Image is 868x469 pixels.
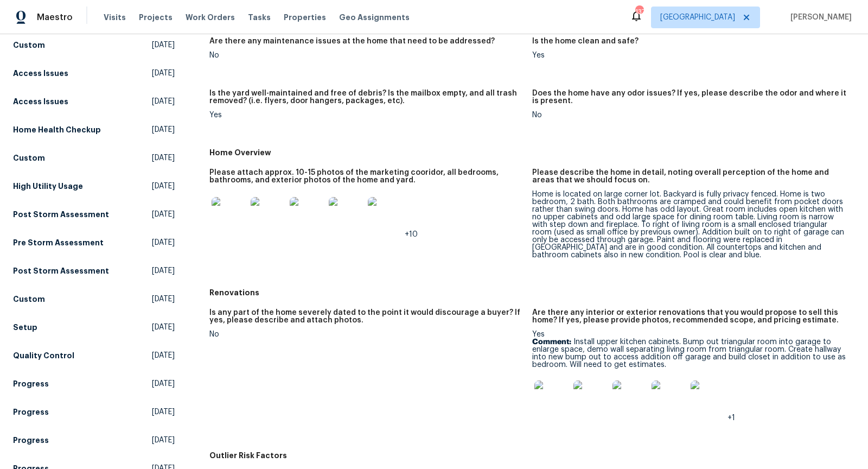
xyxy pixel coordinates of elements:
a: Access Issues[DATE] [13,92,175,111]
span: Properties [284,12,326,23]
a: Post Storm Assessment[DATE] [13,261,175,281]
span: [DATE] [152,350,175,361]
span: Visits [104,12,126,23]
h5: Renovations [209,287,855,298]
span: [DATE] [152,435,175,446]
h5: Does the home have any odor issues? If yes, please describe the odor and where it is present. [532,90,846,105]
h5: Post Storm Assessment [13,209,109,220]
h5: Outlier Risk Factors [209,450,855,461]
div: Yes [532,331,846,422]
div: 137 [635,7,643,17]
span: [DATE] [152,181,175,192]
div: Home is located on large corner lot. Backyard is fully privacy fenced. Home is two bedroom, 2 bat... [532,191,846,259]
div: No [209,331,524,338]
a: Home Health Checkup[DATE] [13,120,175,140]
h5: Is the home clean and safe? [532,37,639,45]
a: Custom[DATE] [13,148,175,168]
span: Projects [139,12,173,23]
h5: Pre Storm Assessment [13,237,104,248]
div: No [532,111,846,119]
h5: Progress [13,407,49,417]
span: [DATE] [152,265,175,276]
div: No [209,52,524,59]
span: [DATE] [152,68,175,79]
a: Access Issues[DATE] [13,64,175,83]
span: [GEOGRAPHIC_DATA] [660,12,735,23]
b: Comment: [532,338,571,346]
h5: Quality Control [13,350,74,361]
h5: Custom [13,153,45,163]
a: Progress[DATE] [13,374,175,394]
h5: Progress [13,378,49,389]
span: +10 [405,231,418,238]
h5: Please attach approx. 10-15 photos of the marketing cooridor, all bedrooms, bathrooms, and exteri... [209,169,524,184]
p: Install upper kitchen cabinets. Bump out triangular room into garage to enlarge space, demo wall ... [532,338,846,369]
h5: Home Health Checkup [13,124,101,135]
a: Custom[DATE] [13,289,175,309]
h5: Progress [13,435,49,446]
h5: Custom [13,294,45,305]
h5: Are there any interior or exterior renovations that you would propose to sell this home? If yes, ... [532,309,846,324]
span: Work Orders [186,12,235,23]
span: [DATE] [152,96,175,107]
a: Progress[DATE] [13,430,175,450]
span: Tasks [248,14,271,21]
div: Yes [209,111,524,119]
h5: Access Issues [13,96,68,107]
span: [DATE] [152,322,175,333]
h5: Access Issues [13,68,68,79]
span: [DATE] [152,407,175,417]
div: Yes [532,52,846,59]
a: High Utility Usage[DATE] [13,176,175,196]
span: Maestro [37,12,73,23]
h5: Please describe the home in detail, noting overall perception of the home and areas that we shoul... [532,169,846,184]
span: [PERSON_NAME] [786,12,852,23]
span: [DATE] [152,209,175,220]
h5: Is the yard well-maintained and free of debris? Is the mailbox empty, and all trash removed? (i.e... [209,90,524,105]
span: [DATE] [152,378,175,389]
h5: Post Storm Assessment [13,265,109,276]
a: Pre Storm Assessment[DATE] [13,233,175,252]
span: [DATE] [152,153,175,163]
span: [DATE] [152,124,175,135]
h5: Setup [13,322,37,333]
span: Geo Assignments [339,12,410,23]
span: [DATE] [152,237,175,248]
span: +1 [727,414,735,422]
h5: High Utility Usage [13,181,83,192]
h5: Custom [13,40,45,50]
h5: Are there any maintenance issues at the home that need to be addressed? [209,37,495,45]
a: Custom[DATE] [13,35,175,55]
h5: Home Overview [209,147,855,158]
span: [DATE] [152,40,175,50]
span: [DATE] [152,294,175,305]
a: Post Storm Assessment[DATE] [13,205,175,224]
a: Quality Control[DATE] [13,346,175,365]
a: Setup[DATE] [13,318,175,337]
h5: Is any part of the home severely dated to the point it would discourage a buyer? If yes, please d... [209,309,524,324]
a: Progress[DATE] [13,402,175,422]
